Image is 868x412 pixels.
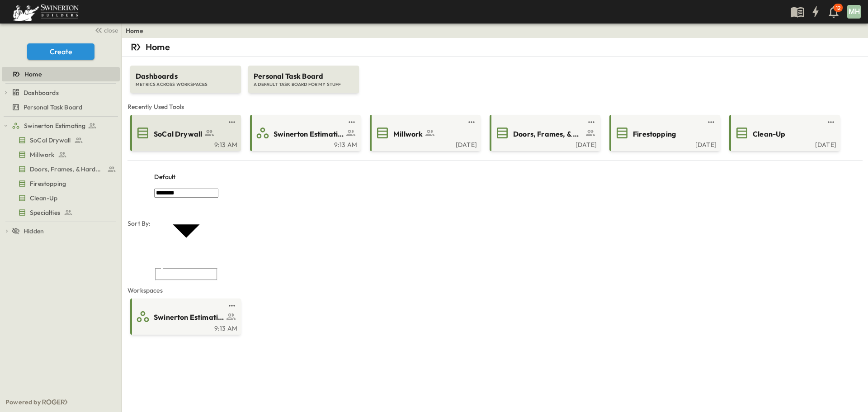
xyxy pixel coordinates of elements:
span: close [104,26,118,35]
div: Firestoppingtest [2,176,120,191]
a: Personal Task Board [2,101,118,114]
span: METRICS ACROSS WORKSPACES [136,81,236,88]
a: Firestopping [2,177,118,190]
span: Millwork [30,150,54,159]
button: MH [846,4,862,19]
a: Millwork [2,148,118,161]
a: Dashboards [12,86,118,99]
img: 6c363589ada0b36f064d841b69d3a419a338230e66bb0a533688fa5cc3e9e735.png [11,2,80,21]
a: Home [126,26,143,35]
a: Home [2,68,118,81]
div: Swinerton Estimatingtest [2,118,120,133]
a: [DATE] [372,140,477,147]
button: test [346,117,357,128]
span: Hidden [24,227,44,236]
a: Personal Task BoardA DEFAULT TASK BOARD FOR MY STUFF [247,57,360,93]
a: SoCal Drywall [132,126,237,140]
nav: breadcrumbs [126,26,149,35]
p: Default [154,172,175,181]
span: Firestopping [30,179,66,188]
span: Recently Used Tools [127,102,863,111]
a: Doors, Frames, & Hardware [491,126,597,140]
a: Firestopping [611,126,717,140]
a: [DATE] [731,140,836,147]
button: test [586,117,597,128]
span: SoCal Drywall [30,136,71,145]
span: Swinerton Estimating [154,312,224,322]
span: Swinerton Estimating [24,121,85,130]
a: Millwork [372,126,477,140]
button: test [826,117,836,128]
span: Personal Task Board [24,103,82,112]
a: [DATE] [611,140,717,147]
p: Home [146,41,170,53]
span: A DEFAULT TASK BOARD FOR MY STUFF [254,81,354,88]
button: test [706,117,717,128]
div: Default [154,166,218,188]
span: Doors, Frames, & Hardware [30,165,104,174]
span: Workspaces [127,286,863,295]
a: SoCal Drywall [2,134,118,147]
div: Personal Task Boardtest [2,100,120,114]
a: Clean-Up [2,192,118,204]
button: test [466,117,477,128]
a: Specialties [2,206,118,219]
span: Clean-Up [753,129,785,139]
span: Clean-Up [30,194,57,203]
div: Millworktest [2,147,120,162]
span: Dashboards [24,88,59,97]
a: 9:13 AM [132,324,237,331]
span: Home [24,70,42,79]
a: 9:13 AM [132,140,237,147]
button: Create [27,43,94,60]
div: Clean-Uptest [2,191,120,205]
div: Specialtiestest [2,205,120,220]
button: test [226,300,237,311]
button: close [91,24,120,36]
p: 12 [836,5,840,12]
a: Clean-Up [731,126,836,140]
a: Swinerton Estimating [132,309,237,324]
a: Swinerton Estimating [12,119,118,132]
a: [DATE] [491,140,597,147]
div: MH [847,5,861,19]
span: Firestopping [633,129,676,139]
a: DashboardsMETRICS ACROSS WORKSPACES [129,57,242,93]
a: Doors, Frames, & Hardware [2,163,118,175]
span: Personal Task Board [254,71,354,81]
span: Millwork [393,129,423,139]
span: Doors, Frames, & Hardware [513,129,583,139]
a: Swinerton Estimating [252,126,357,140]
a: 9:13 AM [252,140,357,147]
span: Dashboards [136,71,236,81]
div: SoCal Drywalltest [2,133,120,147]
button: test [226,117,237,128]
span: Specialties [30,208,60,217]
span: Swinerton Estimating [274,129,344,139]
div: Doors, Frames, & Hardwaretest [2,162,120,176]
span: SoCal Drywall [154,129,202,139]
p: Sort By: [127,219,151,228]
